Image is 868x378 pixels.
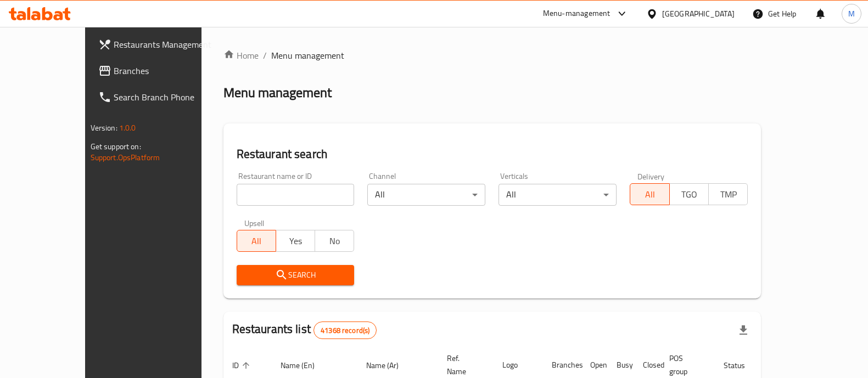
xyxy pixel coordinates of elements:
[630,183,669,205] button: All
[237,230,276,252] button: All
[499,184,617,206] div: All
[242,233,272,249] span: All
[114,64,221,77] span: Branches
[669,183,709,205] button: TGO
[223,49,761,62] nav: breadcrumb
[708,183,748,205] button: TMP
[281,233,311,249] span: Yes
[114,91,221,104] span: Search Branch Phone
[637,172,665,180] label: Delivery
[271,49,344,62] span: Menu management
[119,121,136,135] span: 1.0.0
[114,38,221,51] span: Restaurants Management
[245,268,346,282] span: Search
[367,184,485,206] div: All
[713,187,743,202] span: TMP
[237,265,355,285] button: Search
[89,31,230,58] a: Restaurants Management
[669,352,702,378] span: POS group
[662,8,735,20] div: [GEOGRAPHIC_DATA]
[313,321,377,339] div: Total records count
[276,230,315,252] button: Yes
[223,84,332,101] h2: Menu management
[315,230,354,252] button: No
[232,359,253,372] span: ID
[91,150,160,165] a: Support.OpsPlatform
[263,49,267,62] li: /
[237,184,355,206] input: Search for restaurant name or ID..
[848,8,855,20] span: M
[320,233,350,249] span: No
[237,146,748,162] h2: Restaurant search
[223,49,259,62] a: Home
[244,219,265,227] label: Upsell
[232,321,377,339] h2: Restaurants list
[447,352,480,378] span: Ref. Name
[730,317,757,343] div: Export file
[91,139,141,154] span: Get support on:
[281,359,329,372] span: Name (En)
[89,84,230,110] a: Search Branch Phone
[366,359,413,372] span: Name (Ar)
[89,58,230,84] a: Branches
[314,325,376,336] span: 41368 record(s)
[635,187,665,202] span: All
[543,7,611,20] div: Menu-management
[674,187,704,202] span: TGO
[724,359,759,372] span: Status
[91,121,117,135] span: Version:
